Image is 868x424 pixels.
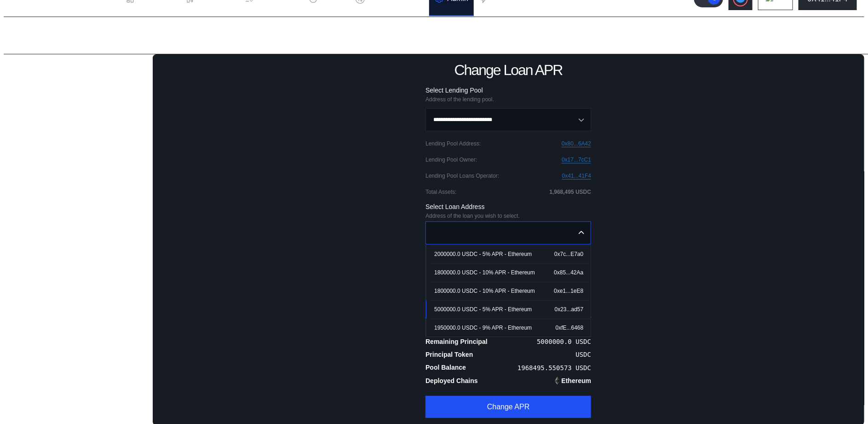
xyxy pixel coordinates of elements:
button: Open menu [425,108,591,131]
div: 1800000.0 USDC - 10% APR - Ethereum [434,288,535,294]
div: Liquidate Loan [22,215,134,227]
div: 0xfE...6468 [556,325,584,331]
button: Close menu [425,221,591,244]
div: Admin Page [11,27,82,44]
div: 1800000.0 USDC - 10% APR - Ethereum [434,269,535,276]
div: 2000000.0 USDC - 5% APR - Ethereum [434,251,532,257]
div: Address of the lending pool. [425,96,591,103]
div: Withdraw to Lender [13,259,150,272]
a: 0x80...6A42 [562,140,591,147]
div: Change Loan APR [22,173,134,184]
button: 1800000.0 USDC - 10% APR - Ethereum0x85...42Aa [426,263,591,282]
div: Pool Balance [425,363,466,372]
div: Ethereum [562,377,592,385]
a: 0x41...41F4 [562,173,591,180]
div: Lending Pool Owner : [425,157,477,163]
div: 1,968,495 USDC [550,189,592,195]
div: Lending Pools [16,66,63,74]
div: 1968495.550573 USDC [517,364,591,372]
div: Loans [16,246,36,255]
button: 1950000.0 USDC - 9% APR - Ethereum0xfE...6468 [426,319,591,337]
div: Set Loans Deployer and Operator [22,122,134,133]
div: Pause Deposits and Withdrawals [22,158,134,169]
div: Select Lending Pool [425,86,591,94]
div: Remaining Principal [425,337,488,346]
a: 0x17...7cC1 [562,157,591,163]
div: Balance Collateral [16,322,76,330]
div: Set Loan Fees [22,187,134,198]
div: Address of the loan you wish to select. [425,213,591,219]
div: Select Loan Address [425,203,591,211]
div: Principal Token [425,350,473,359]
div: Deployed Chains [425,377,478,385]
div: Update Processing Hour and Issuance Limits [22,136,134,155]
button: 5000000.0 USDC - 5% APR - Ethereum0x23...ad57 [426,300,591,319]
button: Change APR [425,396,591,418]
div: Change Loan APR [454,62,563,79]
button: 1800000.0 USDC - 10% APR - Ethereum0xe1...1eE8 [426,282,591,300]
div: 0x85...42Aa [554,269,583,276]
div: Set Loan Fees [13,289,150,302]
button: 2000000.0 USDC - 5% APR - Ethereum0x7c...E7a0 [426,245,591,263]
img: Ethereum [553,377,562,385]
div: 1950000.0 USDC - 9% APR - Ethereum [434,325,532,331]
div: Fund Loan [22,93,134,104]
div: Collateral [16,307,47,315]
div: Accept Loan Principal [22,107,134,118]
div: 5000000.0 USDC [537,338,591,345]
div: 0x7c...E7a0 [554,251,583,257]
div: Subaccounts [16,231,59,239]
div: Lending Pool Loans Operator : [425,173,499,179]
div: 0xe1...1eE8 [554,288,583,294]
div: Total Assets : [425,189,456,195]
div: Call Loan [22,201,134,212]
div: Set Withdrawal [13,274,150,287]
div: 0x23...ad57 [555,306,584,313]
div: Deploy Loan [22,79,134,90]
div: Lending Pool Address : [425,140,481,147]
div: 5000000.0 USDC - 5% APR - Ethereum [434,306,532,313]
div: USDC [576,351,592,358]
